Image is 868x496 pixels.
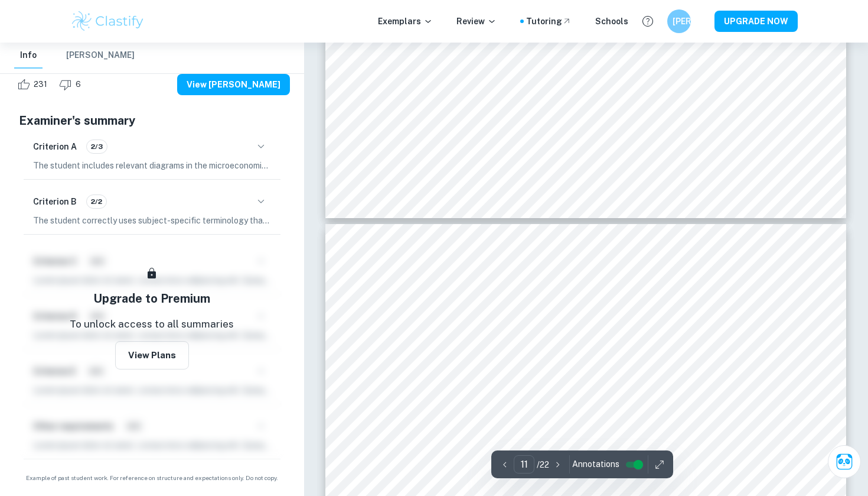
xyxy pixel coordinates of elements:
span: 2/2 [87,196,106,207]
p: To unlock access to all summaries [70,317,234,332]
p: Review [456,15,497,28]
a: Schools [595,15,628,28]
button: Help and Feedback [638,11,658,31]
p: Exemplars [378,15,433,28]
p: The student correctly uses subject-specific terminology that is relevant to the chosen article an... [33,214,271,227]
h6: Criterion B [33,195,77,208]
h6: [PERSON_NAME] [673,15,686,28]
span: 6 [69,79,87,90]
p: The student includes relevant diagrams in the microeconomics commentary that effectively illustra... [33,159,271,172]
p: / 22 [537,458,549,471]
img: Clastify logo [70,9,145,33]
button: [PERSON_NAME] [66,43,135,69]
h5: Upgrade to Premium [93,290,210,307]
span: 231 [27,79,54,90]
a: Tutoring [526,15,572,28]
button: [PERSON_NAME] [667,9,691,33]
button: View [PERSON_NAME] [177,74,290,95]
div: Like [14,75,54,94]
button: UPGRADE NOW [714,11,798,32]
h6: Criterion A [33,140,77,153]
div: Dislike [56,75,87,94]
button: View Plans [115,341,189,369]
span: Annotations [572,458,619,471]
span: Example of past student work. For reference on structure and expectations only. Do not copy. [14,474,290,482]
button: Info [14,43,43,69]
h5: Examiner's summary [19,112,285,129]
button: Ask Clai [828,445,861,478]
span: 2/3 [87,141,107,152]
